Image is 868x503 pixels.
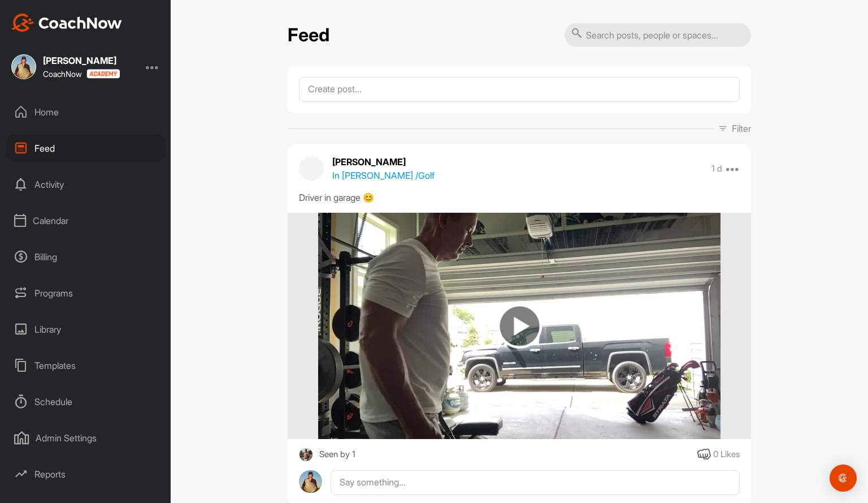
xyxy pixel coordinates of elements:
[497,304,542,349] img: play
[299,470,322,493] img: avatar
[332,155,435,169] p: [PERSON_NAME]
[6,243,166,271] div: Billing
[732,122,751,135] p: Filter
[6,98,166,126] div: Home
[43,69,120,79] div: CoachNow
[6,207,166,235] div: Calendar
[318,213,720,439] img: media
[6,424,166,452] div: Admin Settings
[11,14,122,32] img: CoachNow
[6,315,166,343] div: Library
[565,23,751,47] input: Search posts, people or spaces...
[6,279,166,307] div: Programs
[299,448,313,462] img: square_67b95d90d14622879c0c59f72079d0a0.jpg
[86,69,120,79] img: CoachNow acadmey
[319,448,355,462] div: Seen by 1
[6,170,166,199] div: Activity
[43,56,120,65] div: [PERSON_NAME]
[11,54,36,79] img: square_d878ab059a2e71ed704595ecd2975d9d.jpg
[6,351,166,380] div: Templates
[830,465,857,492] div: Open Intercom Messenger
[288,24,329,46] h2: Feed
[711,163,722,174] p: 1 d
[299,191,740,204] div: Driver in garage 😊
[6,460,166,488] div: Reports
[332,169,435,182] p: In [PERSON_NAME] / Golf
[6,134,166,162] div: Feed
[713,448,740,461] div: 0 Likes
[6,388,166,416] div: Schedule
